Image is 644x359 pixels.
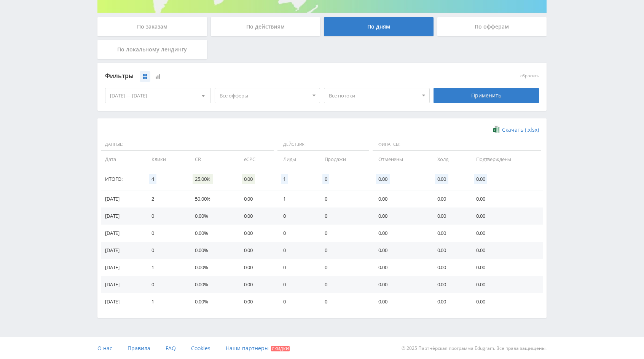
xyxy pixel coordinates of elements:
[317,190,371,207] td: 0
[469,225,543,242] td: 0.00
[101,207,144,225] td: [DATE]
[276,259,317,276] td: 0
[226,345,269,352] span: Наши партнеры
[97,345,112,352] span: О нас
[144,259,187,276] td: 1
[502,127,539,133] span: Скачать (.xlsx)
[430,151,469,168] td: Холд
[187,276,236,293] td: 0.00%
[430,207,469,225] td: 0.00
[469,190,543,207] td: 0.00
[101,276,144,293] td: [DATE]
[144,293,187,310] td: 1
[493,126,500,133] img: xlsx
[144,225,187,242] td: 0
[469,293,543,310] td: 0.00
[236,259,276,276] td: 0.00
[329,88,418,103] span: Все потоки
[236,242,276,259] td: 0.00
[371,259,430,276] td: 0.00
[469,242,543,259] td: 0.00
[317,293,371,310] td: 0
[105,88,210,103] div: [DATE] — [DATE]
[149,174,156,184] span: 4
[191,345,210,352] span: Cookies
[317,276,371,293] td: 0
[469,207,543,225] td: 0.00
[187,293,236,310] td: 0.00%
[276,151,317,168] td: Лиды
[317,242,371,259] td: 0
[187,225,236,242] td: 0.00%
[430,293,469,310] td: 0.00
[474,174,487,184] span: 0.00
[437,17,547,36] div: По офферам
[376,174,389,184] span: 0.00
[276,242,317,259] td: 0
[373,138,541,151] span: Финансы:
[101,138,274,151] span: Данные:
[236,225,276,242] td: 0.00
[430,276,469,293] td: 0.00
[324,17,434,36] div: По дням
[276,225,317,242] td: 0
[101,259,144,276] td: [DATE]
[371,151,430,168] td: Отменены
[97,40,207,59] div: По локальному лендингу
[371,190,430,207] td: 0.00
[144,276,187,293] td: 0
[193,174,213,184] span: 25.00%
[144,151,187,168] td: Клики
[322,174,330,184] span: 0
[317,207,371,225] td: 0
[520,73,539,78] button: сбросить
[371,242,430,259] td: 0.00
[430,190,469,207] td: 0.00
[105,70,430,82] div: Фильтры
[371,276,430,293] td: 0.00
[220,88,309,103] span: Все офферы
[317,259,371,276] td: 0
[166,345,176,352] span: FAQ
[144,242,187,259] td: 0
[97,17,207,36] div: По заказам
[187,207,236,225] td: 0.00%
[435,174,448,184] span: 0.00
[101,242,144,259] td: [DATE]
[276,293,317,310] td: 0
[144,190,187,207] td: 2
[236,151,276,168] td: eCPC
[101,151,144,168] td: Дата
[276,190,317,207] td: 1
[236,190,276,207] td: 0.00
[271,346,290,351] span: Скидки
[430,242,469,259] td: 0.00
[469,259,543,276] td: 0.00
[101,190,144,207] td: [DATE]
[469,151,543,168] td: Подтверждены
[236,293,276,310] td: 0.00
[276,276,317,293] td: 0
[317,151,371,168] td: Продажи
[101,168,144,190] td: Итого:
[371,207,430,225] td: 0.00
[281,174,288,184] span: 1
[277,138,369,151] span: Действия:
[493,126,539,134] a: Скачать (.xlsx)
[187,242,236,259] td: 0.00%
[144,207,187,225] td: 0
[371,293,430,310] td: 0.00
[187,190,236,207] td: 50.00%
[430,225,469,242] td: 0.00
[371,225,430,242] td: 0.00
[187,259,236,276] td: 0.00%
[242,174,255,184] span: 0.00
[469,276,543,293] td: 0.00
[236,207,276,225] td: 0.00
[276,207,317,225] td: 0
[211,17,320,36] div: По действиям
[101,225,144,242] td: [DATE]
[187,151,236,168] td: CR
[434,88,539,103] div: Применить
[430,259,469,276] td: 0.00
